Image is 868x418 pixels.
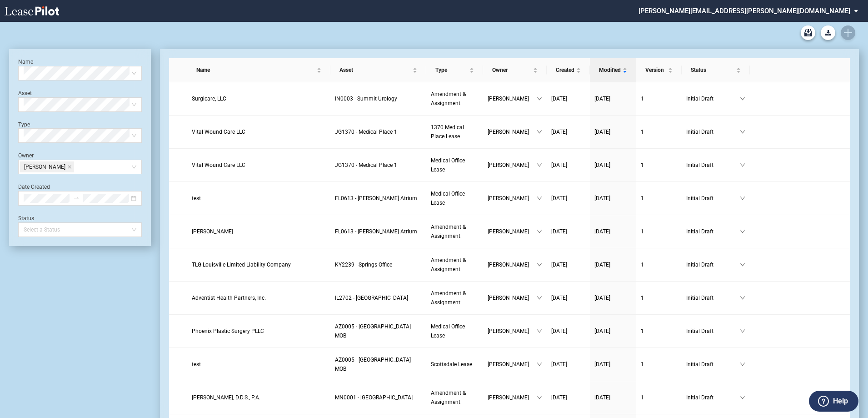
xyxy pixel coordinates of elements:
[594,360,632,369] a: [DATE]
[551,295,567,301] span: [DATE]
[599,65,621,75] span: Modified
[335,162,397,168] span: JG1370 - Medical Place 1
[645,65,666,75] span: Version
[551,328,567,334] span: [DATE]
[435,65,468,75] span: Type
[24,162,65,172] span: [PERSON_NAME]
[641,393,677,402] a: 1
[594,361,610,368] span: [DATE]
[537,262,542,267] span: down
[431,157,465,173] span: Medical Office Lease
[335,355,422,373] a: AZ0005 - [GEOGRAPHIC_DATA] MOB
[551,394,567,401] span: [DATE]
[551,293,585,302] a: [DATE]
[431,124,464,140] span: 1370 Medical Place Lease
[431,123,479,141] a: 1370 Medical Place Lease
[594,295,610,301] span: [DATE]
[740,328,745,334] span: down
[537,129,542,135] span: down
[18,215,34,222] label: Status
[551,129,567,135] span: [DATE]
[431,289,479,307] a: Amendment & Assignment
[537,162,542,168] span: down
[431,222,479,241] a: Amendment & Assignment
[594,127,632,136] a: [DATE]
[594,327,632,336] a: [DATE]
[431,360,479,369] a: Scottsdale Lease
[594,161,632,170] a: [DATE]
[686,293,740,302] span: Initial Draft
[335,295,408,301] span: IL2702 - Bolingbrook Medical Office Building
[73,195,80,201] span: swap-right
[537,328,542,334] span: down
[431,388,479,407] a: Amendment & Assignment
[740,262,745,267] span: down
[537,229,542,234] span: down
[335,194,422,203] a: FL0613 - [PERSON_NAME] Atrium
[431,290,466,306] span: Amendment & Assignment
[67,165,72,169] span: close
[641,162,644,168] span: 1
[590,58,636,82] th: Modified
[488,194,537,203] span: [PERSON_NAME]
[641,360,677,369] a: 1
[335,323,411,339] span: AZ0005 - North Mountain MOB
[192,227,326,236] a: [PERSON_NAME]
[488,260,537,269] span: [PERSON_NAME]
[192,327,326,336] a: Phoenix Plastic Surgery PLLC
[330,58,426,82] th: Asset
[335,94,422,103] a: IN0003 - Summit Urology
[594,228,610,235] span: [DATE]
[691,65,734,75] span: Status
[18,121,30,128] label: Type
[551,94,585,103] a: [DATE]
[740,295,745,301] span: down
[740,162,745,168] span: down
[431,390,466,405] span: Amendment & Assignment
[547,58,590,82] th: Created
[488,360,537,369] span: [PERSON_NAME]
[483,58,547,82] th: Owner
[833,395,848,407] label: Help
[187,58,330,82] th: Name
[335,262,392,268] span: KY2239 - Springs Office
[192,161,326,170] a: Vital Wound Care LLC
[641,394,644,401] span: 1
[551,260,585,269] a: [DATE]
[686,227,740,236] span: Initial Draft
[551,227,585,236] a: [DATE]
[192,393,326,402] a: [PERSON_NAME], D.D.S., P.A.
[641,328,644,334] span: 1
[537,196,542,201] span: down
[426,58,483,82] th: Type
[18,152,34,159] label: Owner
[641,94,677,103] a: 1
[192,260,326,269] a: TLG Louisville Limited Liability Company
[809,391,858,412] button: Help
[740,362,745,367] span: down
[594,227,632,236] a: [DATE]
[431,189,479,207] a: Medical Office Lease
[431,191,465,206] span: Medical Office Lease
[335,127,422,136] a: JG1370 - Medical Place 1
[192,96,226,102] span: Surgicare, LLC
[488,161,537,170] span: [PERSON_NAME]
[641,327,677,336] a: 1
[641,194,677,203] a: 1
[594,94,632,103] a: [DATE]
[740,96,745,101] span: down
[192,195,201,201] span: test
[641,361,644,368] span: 1
[192,194,326,203] a: test
[537,395,542,400] span: down
[686,94,740,103] span: Initial Draft
[551,327,585,336] a: [DATE]
[686,260,740,269] span: Initial Draft
[488,393,537,402] span: [PERSON_NAME]
[594,262,610,268] span: [DATE]
[551,360,585,369] a: [DATE]
[192,394,260,401] span: Christine M. Swanson, D.D.S., P.A.
[636,58,682,82] th: Version
[192,94,326,103] a: Surgicare, LLC
[551,194,585,203] a: [DATE]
